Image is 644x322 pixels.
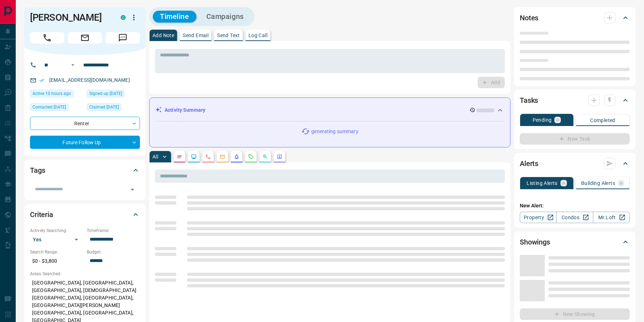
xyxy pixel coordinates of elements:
a: Property [520,212,557,223]
span: Email [68,32,102,44]
svg: Listing Alerts [234,154,240,160]
p: Search Range: [30,249,83,255]
p: New Alert: [520,202,630,210]
div: Activity Summary [155,104,504,117]
p: Completed [590,118,615,123]
a: Mr.Loft [593,212,630,223]
p: Send Email [183,33,208,38]
div: Tags [30,162,140,179]
h2: Alerts [520,158,538,169]
a: [EMAIL_ADDRESS][DOMAIN_NAME] [49,77,130,83]
p: Activity Summary [165,106,205,114]
h1: [PERSON_NAME] [30,12,110,23]
span: Signed up [DATE] [89,90,122,97]
svg: Opportunities [262,154,268,160]
span: Message [106,32,140,44]
div: Yes [30,234,83,245]
button: Open [69,61,77,69]
div: Tue Aug 12 2025 [30,90,83,100]
svg: Email Verified [39,78,44,83]
h2: Tasks [520,95,538,106]
svg: Requests [248,154,254,160]
p: Listing Alerts [527,181,558,186]
svg: Lead Browsing Activity [191,154,197,160]
p: Add Note [152,33,174,38]
button: Campaigns [199,11,251,22]
p: Log Call [248,33,267,38]
p: Actively Searching: [30,227,83,234]
h2: Tags [30,165,45,176]
div: Criteria [30,206,140,223]
div: condos.ca [121,15,126,20]
h2: Notes [520,12,538,24]
div: Mon May 19 2025 [30,103,83,113]
div: Tasks [520,92,630,109]
p: Budget: [87,249,140,255]
div: Sun Dec 08 2024 [87,103,140,113]
a: Condos [556,212,593,223]
div: Renter [30,117,140,130]
p: Send Text [217,33,240,38]
button: Open [127,185,137,195]
svg: Notes [177,154,182,160]
svg: Agent Actions [277,154,282,160]
p: Pending [533,117,552,122]
p: All [152,154,158,159]
h2: Showings [520,236,550,248]
p: $0 - $3,800 [30,255,83,267]
button: Timeline [153,11,196,22]
span: Claimed [DATE] [89,104,119,111]
p: generating summary [311,128,358,135]
span: Active 10 hours ago [32,90,71,97]
p: Timeframe: [87,227,140,234]
div: Alerts [520,155,630,172]
div: Notes [520,9,630,26]
p: Building Alerts [581,181,615,186]
span: Contacted [DATE] [32,104,66,111]
span: Call [30,32,64,44]
div: Sun Dec 08 2024 [87,90,140,100]
svg: Emails [220,154,225,160]
h2: Criteria [30,209,53,220]
svg: Calls [205,154,211,160]
div: Showings [520,233,630,251]
p: Areas Searched: [30,271,140,277]
div: Future Follow Up [30,136,140,149]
